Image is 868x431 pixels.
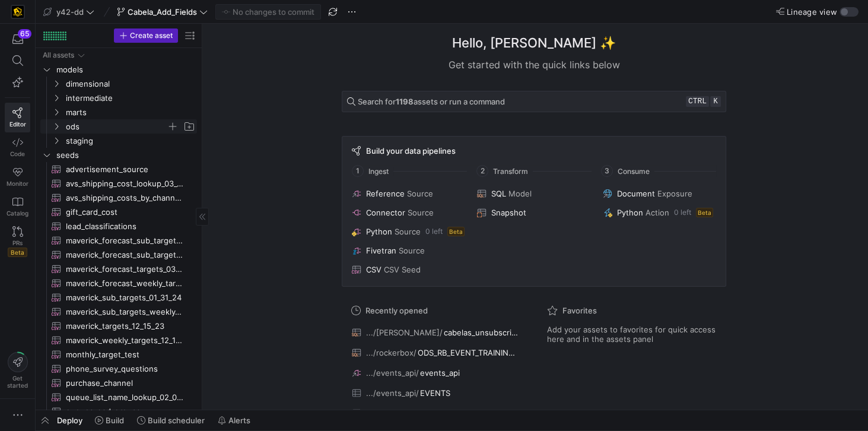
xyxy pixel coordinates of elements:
button: y42-dd [40,4,97,20]
span: phone_survey_questions​​​​​​ [66,362,183,376]
span: Create asset [130,31,173,40]
a: advertisement_source​​​​​​ [40,162,197,176]
a: https://storage.googleapis.com/y42-prod-data-exchange/images/uAsz27BndGEK0hZWDFeOjoxA7jCwgK9jE472... [5,2,30,22]
a: Monitor [5,162,30,192]
a: queues_and_groups​​​​​​ [40,404,197,419]
span: maverick_forecast_sub_targets_03_25_24​​​​​​ [66,234,183,248]
div: Press SPACE to select this row. [40,362,197,376]
img: https://storage.googleapis.com/y42-prod-data-exchange/images/uAsz27BndGEK0hZWDFeOjoxA7jCwgK9jE472... [12,6,24,18]
span: maverick_forecast_targets_03_25_24​​​​​​ [66,262,183,276]
span: events_api [420,368,460,378]
span: ods [66,120,167,134]
span: CSV Seed [384,265,421,274]
button: Search for1198assets or run a commandctrlk [342,91,726,112]
span: gift_card_cost​​​​​​ [66,205,183,219]
div: Press SPACE to select this row. [40,276,197,290]
div: Press SPACE to select this row. [40,119,197,134]
button: Create asset [114,28,178,43]
div: Press SPACE to select this row. [40,162,197,176]
a: maverick_forecast_targets_03_25_24​​​​​​ [40,262,197,276]
span: maverick_sub_targets_01_31_24​​​​​​ [66,291,183,305]
span: CSV [366,265,381,274]
span: Catalog [7,210,28,217]
a: gift_card_cost​​​​​​ [40,205,197,219]
div: 65 [18,29,31,39]
span: maverick_sub_targets_weekly_01_31_24​​​​​​ [66,305,183,319]
span: .../[PERSON_NAME]/ [366,328,443,337]
span: Snapshot [491,208,526,217]
span: marts [66,106,195,119]
span: monthly_target_test​​​​​​ [66,348,183,362]
span: Editor [9,121,26,128]
span: maverick_forecast_weekly_targets_03_25_24​​​​​​ [66,277,183,290]
span: Alerts [228,416,250,425]
kbd: k [710,96,721,107]
span: Reference [366,189,405,198]
span: Python [617,208,643,217]
a: Editor [5,103,30,132]
div: Press SPACE to select this row. [40,91,197,105]
a: avs_shipping_cost_lookup_03_15_24​​​​​​ [40,176,197,191]
div: Press SPACE to select this row. [40,390,197,404]
span: .../events_api/ [366,388,419,398]
div: Press SPACE to select this row. [40,262,197,276]
span: 0 left [674,208,691,217]
div: Press SPACE to select this row. [40,219,197,233]
span: seeds [56,148,195,162]
a: Catalog [5,192,30,221]
div: Press SPACE to select this row. [40,319,197,333]
div: Press SPACE to select this row. [40,347,197,362]
span: Search for assets or run a command [358,97,505,106]
span: Connector [366,208,405,217]
button: .../events_api/events_api [349,365,523,381]
span: advertisement_source​​​​​​ [66,163,183,176]
span: Action [646,208,669,217]
span: 0 left [425,227,443,236]
span: Exposure [657,189,692,198]
span: Python [366,227,392,236]
span: y42-dd [56,7,84,17]
div: Press SPACE to select this row. [40,404,197,419]
button: SQLModel [475,186,593,201]
div: All assets [43,51,74,59]
div: Press SPACE to select this row. [40,148,197,162]
div: Press SPACE to select this row. [40,77,197,91]
a: monthly_target_test​​​​​​ [40,347,197,362]
button: PythonAction0 leftBeta [600,205,718,220]
span: avs_shipping_cost_lookup_03_15_24​​​​​​ [66,177,183,191]
span: queues_and_groups​​​​​​ [66,405,183,419]
a: purchase_channel​​​​​​ [40,376,197,390]
button: PythonSource0 leftBeta [349,224,468,239]
span: Deploy [57,416,82,425]
span: Document [617,189,655,198]
button: ConnectorSource [349,205,468,220]
span: Source [408,208,434,217]
a: phone_survey_questions​​​​​​ [40,362,197,376]
div: Press SPACE to select this row. [40,134,197,148]
span: SQL [491,189,506,198]
a: maverick_forecast_sub_targets_weekly_03_25_24​​​​​​ [40,248,197,262]
button: .../events_api/EVENTS [349,385,523,401]
a: lead_classifications​​​​​​ [40,219,197,233]
div: Press SPACE to select this row. [40,62,197,77]
a: maverick_sub_targets_weekly_01_31_24​​​​​​ [40,305,197,319]
a: maverick_forecast_weekly_targets_03_25_24​​​​​​ [40,276,197,290]
span: maverick_forecast_sub_targets_weekly_03_25_24​​​​​​ [66,248,183,262]
button: ReferenceSource [349,186,468,201]
a: queue_list_name_lookup_02_02_24​​​​​​ [40,390,197,404]
span: Fivetran [366,246,396,255]
div: Press SPACE to select this row. [40,205,197,219]
div: Press SPACE to select this row. [40,333,197,347]
div: Press SPACE to select this row. [40,305,197,319]
button: FivetranSource [349,243,468,258]
a: maverick_sub_targets_01_31_24​​​​​​ [40,290,197,305]
span: Add your assets to favorites for quick access here and in the assets panel [547,325,717,344]
button: Build [90,410,129,430]
button: Getstarted [5,347,30,394]
button: Cabela_Add_Fields [114,4,211,20]
kbd: ctrl [686,96,709,107]
span: staging [66,134,195,148]
div: Press SPACE to select this row. [40,48,197,62]
button: .../rockerbox/ODS_RB_EVENT_TRAINING_REGISTRANT [349,345,523,360]
span: maverick_weekly_targets_12_15_23​​​​​​ [66,334,183,347]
